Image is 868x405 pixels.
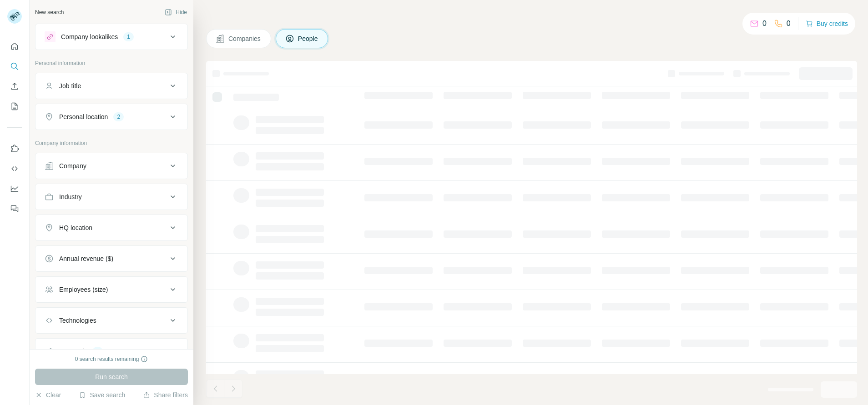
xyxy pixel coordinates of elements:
[61,32,118,41] div: Company lookalikes
[298,34,319,43] span: People
[113,113,124,121] div: 2
[123,33,134,41] div: 1
[7,180,22,197] button: Dashboard
[35,8,64,16] div: New search
[7,160,22,177] button: Use Surfe API
[7,98,22,115] button: My lists
[35,59,188,67] p: Personal information
[228,34,262,43] span: Companies
[143,390,188,400] button: Share filters
[35,106,187,128] button: Personal location2
[158,5,193,19] button: Hide
[35,139,188,147] p: Company information
[92,347,103,355] div: 1
[35,390,61,400] button: Clear
[787,18,791,29] p: 0
[7,78,22,95] button: Enrich CSV
[35,310,187,331] button: Technologies
[35,279,187,300] button: Employees (size)
[7,38,22,55] button: Quick start
[59,254,113,263] div: Annual revenue ($)
[59,347,87,356] div: Keywords
[762,18,767,29] p: 0
[59,316,96,325] div: Technologies
[35,186,187,208] button: Industry
[59,285,108,294] div: Employees (size)
[7,58,22,75] button: Search
[79,390,125,400] button: Save search
[59,81,81,90] div: Job title
[59,223,92,232] div: HQ location
[35,248,187,270] button: Annual revenue ($)
[206,11,857,24] h4: Search
[806,17,848,30] button: Buy credits
[35,340,187,362] button: Keywords1
[59,161,86,170] div: Company
[59,192,82,201] div: Industry
[35,75,187,97] button: Job title
[59,112,108,121] div: Personal location
[35,217,187,239] button: HQ location
[7,200,22,217] button: Feedback
[35,155,187,177] button: Company
[75,355,148,363] div: 0 search results remaining
[7,140,22,157] button: Use Surfe on LinkedIn
[35,26,187,48] button: Company lookalikes1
